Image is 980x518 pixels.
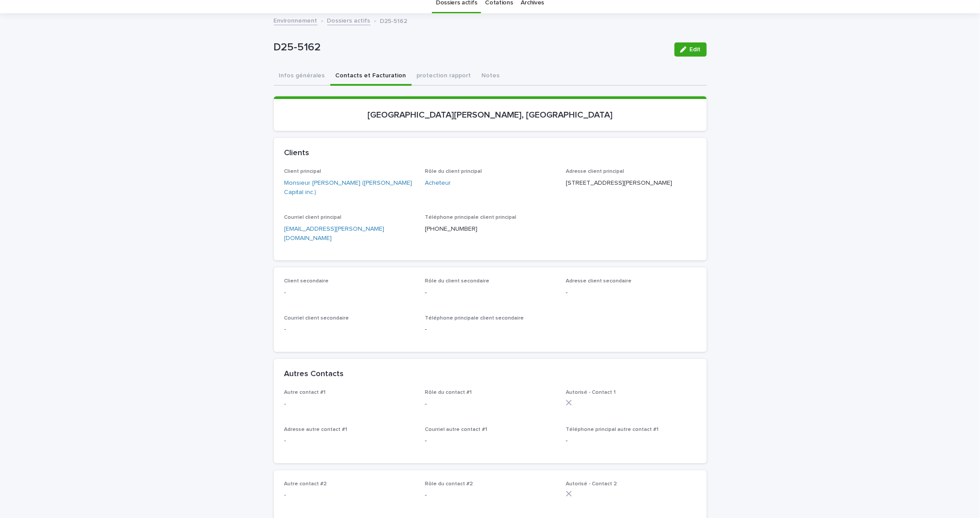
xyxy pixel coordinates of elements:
a: Monsieur [PERSON_NAME] ([PERSON_NAME] Capital inc.) [284,179,415,197]
a: Dossiers actifs [327,15,371,25]
p: - [425,325,555,334]
p: - [425,288,555,297]
span: Téléphone principale client principal [425,215,516,220]
button: Edit [674,42,707,57]
span: Rôle du client secondaire [425,278,489,284]
span: Client secondaire [284,278,329,284]
p: D25-5162 [380,15,408,25]
p: [GEOGRAPHIC_DATA][PERSON_NAME], [GEOGRAPHIC_DATA] [284,110,696,120]
a: Acheteur [425,179,451,188]
span: Adresse client principal [566,169,624,174]
span: Autre contact #2 [284,481,327,487]
span: Adresse autre contact #1 [284,427,348,432]
span: Autre contact #1 [284,390,326,395]
span: Autorisé - Contact 1 [566,390,616,395]
p: - [425,400,555,409]
span: Courriel autre contact #1 [425,427,487,432]
span: Rôle du contact #1 [425,390,472,395]
p: - [425,491,555,500]
p: - [566,436,696,446]
p: - [284,288,415,297]
button: Notes [477,67,505,86]
h2: Clients [284,149,310,158]
span: Courriel client principal [284,215,342,220]
button: Infos générales [274,67,330,86]
a: [EMAIL_ADDRESS][PERSON_NAME][DOMAIN_NAME] [284,226,385,241]
span: Client principal [284,169,322,174]
span: Autorisé - Contact 2 [566,481,617,487]
p: - [284,400,415,409]
p: [PHONE_NUMBER] [425,225,555,234]
span: Rôle du client principal [425,169,482,174]
span: Rôle du contact #2 [425,481,473,487]
span: Edit [690,46,701,53]
p: - [425,436,555,446]
span: Courriel client secondaire [284,316,349,321]
a: Environnement [274,15,318,25]
p: - [284,325,415,334]
span: Téléphone principal autre contact #1 [566,427,658,432]
p: [STREET_ADDRESS][PERSON_NAME] [566,179,696,188]
span: Téléphone principale client secondaire [425,316,524,321]
p: - [284,436,415,446]
p: - [566,288,696,297]
p: D25-5162 [274,41,667,54]
h2: Autres Contacts [284,369,344,379]
span: Adresse client secondaire [566,278,632,284]
button: protection rapport [412,67,477,86]
button: Contacts et Facturation [330,67,412,86]
p: - [284,491,415,500]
